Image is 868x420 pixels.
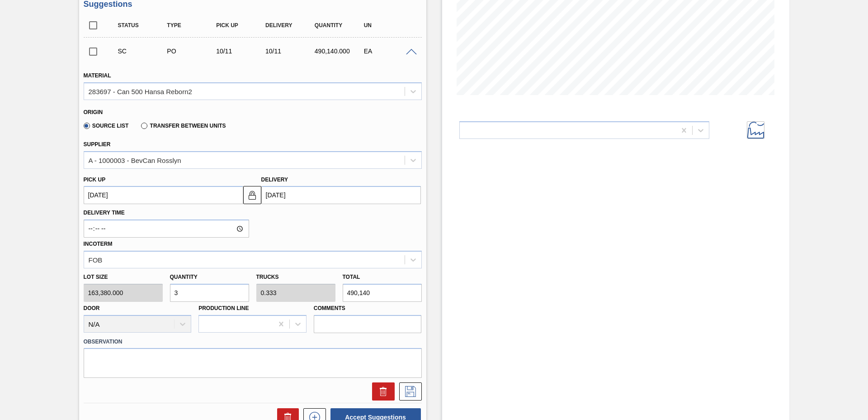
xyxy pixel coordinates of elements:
img: locked [247,190,258,200]
label: Delivery Time [84,206,249,220]
div: Delete Suggestion [368,382,395,401]
div: Save Suggestion [395,382,422,401]
label: Origin [84,109,103,115]
label: Observation [84,335,422,348]
label: Incoterm [84,241,113,247]
label: Supplier [84,141,111,148]
input: mm/dd/yyyy [261,186,421,204]
div: 10/11/2025 [263,48,318,55]
div: Pick up [214,22,269,29]
label: Source List [84,123,129,129]
div: Purchase order [165,48,219,55]
label: Comments [314,302,422,315]
label: Material [84,72,111,79]
input: mm/dd/yyyy [84,186,243,204]
div: Quantity [312,22,367,29]
div: FOB [89,256,103,263]
label: Trucks [256,274,279,280]
div: 490,140.000 [312,48,367,55]
label: Delivery [261,177,288,183]
label: Lot size [84,271,163,284]
label: Quantity [170,274,198,280]
div: A - 1000003 - BevCan Rosslyn [89,156,181,164]
div: EA [362,48,416,55]
div: Type [165,22,219,29]
div: 10/11/2025 [214,48,269,55]
div: 283697 - Can 500 Hansa Reborn2 [89,87,192,95]
label: Transfer between Units [141,123,226,129]
button: locked [243,186,261,204]
label: Total [343,274,360,280]
label: Pick up [84,177,106,183]
div: Delivery [263,22,318,29]
div: UN [362,22,416,29]
label: Production Line [198,305,249,311]
div: Status [116,22,170,29]
div: Suggestion Created [116,48,170,55]
label: Door [84,305,100,311]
